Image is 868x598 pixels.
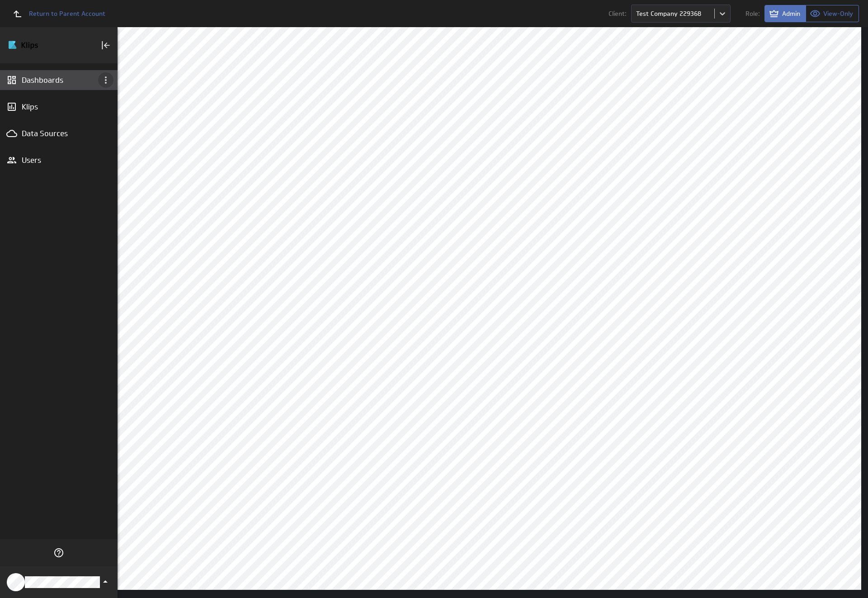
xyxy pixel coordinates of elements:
[98,38,113,53] div: Collapse
[22,102,96,112] div: Klips
[636,10,701,17] div: Test Company 229368
[8,38,71,52] div: Go to Dashboards
[22,75,96,85] div: Dashboards
[98,72,113,88] div: Dashboard menu
[22,155,96,165] div: Users
[22,128,96,138] div: Data Sources
[782,9,800,18] span: Admin
[29,10,105,17] span: Return to Parent Account
[806,5,859,22] button: View as View-Only
[8,38,71,52] img: Klipfolio klips logo
[51,545,66,560] div: Help
[609,10,627,17] span: Client:
[823,9,853,18] span: View-Only
[7,4,105,24] a: Return to Parent Account
[764,5,806,22] button: View as Admin
[745,10,760,17] span: Role:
